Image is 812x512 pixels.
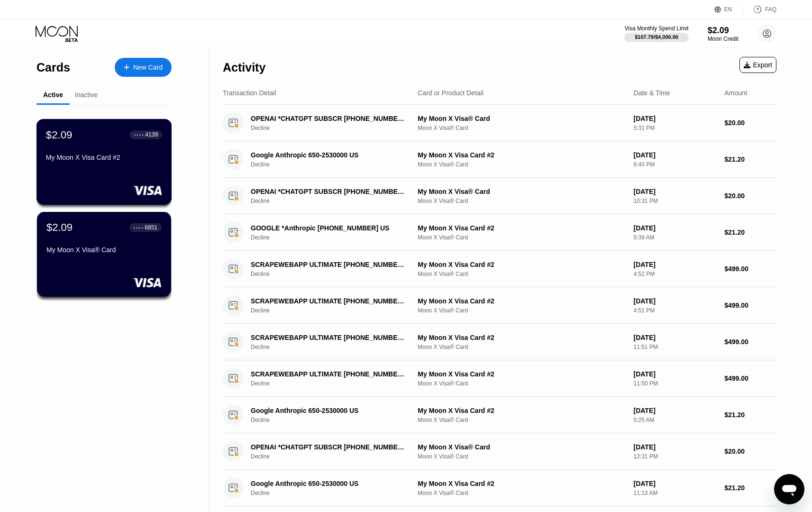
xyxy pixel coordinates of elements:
div: My Moon X Visa Card #2 [418,224,626,232]
div: $21.20 [724,229,776,236]
div: My Moon X Visa Card #2 [418,370,626,378]
div: [DATE] [634,443,717,451]
div: Google Anthropic 650-2530000 US [251,151,408,159]
div: $2.09● ● ● ●6851My Moon X Visa® Card [37,212,171,297]
div: Export [739,57,776,73]
div: Moon X Visa® Card [418,271,626,277]
div: $20.00 [724,119,776,127]
div: Export [744,61,772,69]
div: 11:51 PM [634,344,717,350]
div: Decline [251,198,420,204]
div: ● ● ● ● [134,133,144,136]
div: $499.00 [724,265,776,273]
div: Decline [251,344,420,350]
div: Moon X Visa® Card [418,161,626,168]
div: My Moon X Visa Card #2 [418,297,626,305]
div: $2.09Moon Credit [708,26,739,42]
div: Moon X Visa® Card [418,344,626,350]
div: Decline [251,417,420,423]
div: Moon Credit [708,36,739,42]
div: Visa Monthly Spend Limit$107.79/$4,000.00 [624,25,688,42]
div: [DATE] [634,297,717,305]
div: Decline [251,453,420,460]
div: SCRAPEWEBAPP ULTIMATE [PHONE_NUMBER] US [251,370,408,378]
div: My Moon X Visa Card #2 [418,407,626,414]
div: EN [724,6,732,13]
div: $2.09 [708,26,739,36]
div: [DATE] [634,407,717,414]
div: Moon X Visa® Card [418,125,626,131]
div: [DATE] [634,224,717,232]
div: My Moon X Visa® Card [418,115,626,122]
div: [DATE] [634,115,717,122]
div: Decline [251,490,420,496]
div: Moon X Visa® Card [418,417,626,423]
div: FAQ [743,5,776,14]
div: $499.00 [724,338,776,346]
div: My Moon X Visa Card #2 [418,480,626,487]
div: My Moon X Visa® Card [418,443,626,451]
div: $2.09 [46,128,73,141]
div: [DATE] [634,480,717,487]
div: 4:52 PM [634,271,717,277]
div: 8:40 PM [634,161,717,168]
div: Activity [223,61,265,74]
div: [DATE] [634,151,717,159]
div: SCRAPEWEBAPP ULTIMATE [PHONE_NUMBER] USDeclineMy Moon X Visa Card #2Moon X Visa® Card[DATE]4:52 P... [223,251,776,287]
div: Decline [251,307,420,314]
div: Cards [36,61,70,74]
div: $20.00 [724,192,776,200]
div: Google Anthropic 650-2530000 USDeclineMy Moon X Visa Card #2Moon X Visa® Card[DATE]8:40 PM$21.20 [223,141,776,178]
div: $2.09● ● ● ●4139My Moon X Visa Card #2 [37,119,171,204]
div: Google Anthropic 650-2530000 USDeclineMy Moon X Visa Card #2Moon X Visa® Card[DATE]5:25 AM$21.20 [223,397,776,433]
div: $20.00 [724,448,776,455]
div: Moon X Visa® Card [418,490,626,496]
div: Moon X Visa® Card [418,198,626,204]
div: OPENAI *CHATGPT SUBSCR [PHONE_NUMBER] USDeclineMy Moon X Visa® CardMoon X Visa® Card[DATE]12:31 P... [223,433,776,470]
div: My Moon X Visa Card #2 [46,154,162,161]
div: OPENAI *CHATGPT SUBSCR [PHONE_NUMBER] US [251,443,408,451]
div: $499.00 [724,375,776,382]
div: Inactive [75,91,98,99]
div: Google Anthropic 650-2530000 US [251,480,408,487]
div: SCRAPEWEBAPP ULTIMATE [PHONE_NUMBER] US [251,261,408,268]
div: 5:39 AM [634,234,717,241]
div: OPENAI *CHATGPT SUBSCR [PHONE_NUMBER] US [251,115,408,122]
div: $21.20 [724,411,776,419]
div: [DATE] [634,334,717,341]
div: FAQ [765,6,776,13]
div: SCRAPEWEBAPP ULTIMATE [PHONE_NUMBER] USDeclineMy Moon X Visa Card #2Moon X Visa® Card[DATE]11:50 ... [223,360,776,397]
div: Moon X Visa® Card [418,380,626,387]
div: Google Anthropic 650-2530000 US [251,407,408,414]
div: [DATE] [634,370,717,378]
div: Decline [251,125,420,131]
div: Decline [251,380,420,387]
div: Moon X Visa® Card [418,307,626,314]
div: EN [714,5,743,14]
div: My Moon X Visa Card #2 [418,151,626,159]
div: Active [43,91,63,99]
div: Card or Product Detail [418,89,484,97]
div: SCRAPEWEBAPP ULTIMATE [PHONE_NUMBER] US [251,297,408,305]
div: $107.79 / $4,000.00 [635,34,678,40]
div: 12:31 PM [634,453,717,460]
div: Moon X Visa® Card [418,453,626,460]
div: $21.20 [724,484,776,492]
div: Decline [251,234,420,241]
div: 10:31 PM [634,198,717,204]
div: GOOGLE *Anthropic [PHONE_NUMBER] USDeclineMy Moon X Visa Card #2Moon X Visa® Card[DATE]5:39 AM$21.20 [223,214,776,251]
div: OPENAI *CHATGPT SUBSCR [PHONE_NUMBER] USDeclineMy Moon X Visa® CardMoon X Visa® Card[DATE]5:31 PM... [223,105,776,141]
div: GOOGLE *Anthropic [PHONE_NUMBER] US [251,224,408,232]
div: 4139 [145,131,158,138]
div: My Moon X Visa Card #2 [418,334,626,341]
div: [DATE] [634,261,717,268]
div: Visa Monthly Spend Limit [624,25,688,32]
div: My Moon X Visa® Card [46,246,162,254]
div: New Card [133,64,163,72]
div: Amount [724,89,747,97]
div: ● ● ● ● [134,226,143,229]
div: Decline [251,161,420,168]
div: SCRAPEWEBAPP ULTIMATE [PHONE_NUMBER] US [251,334,408,341]
div: 11:50 PM [634,380,717,387]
